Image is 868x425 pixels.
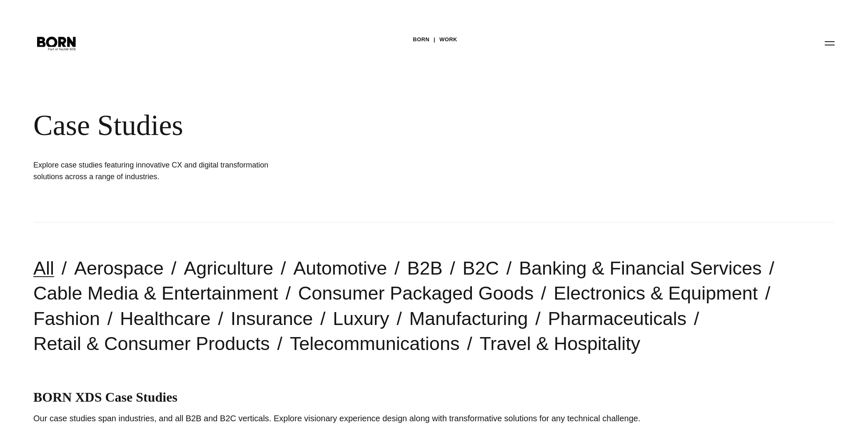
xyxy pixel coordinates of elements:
a: Pharmaceuticals [548,308,687,329]
a: Fashion [33,308,100,329]
a: B2C [462,257,499,279]
a: Agriculture [184,257,273,279]
a: Retail & Consumer Products [33,333,270,354]
a: BORN [413,33,429,46]
a: Telecommunications [290,333,460,354]
a: All [33,257,54,279]
div: Case Studies [33,108,508,142]
a: Insurance [231,308,313,329]
a: Luxury [333,308,389,329]
a: Work [439,33,457,46]
p: Our case studies span industries, and all B2B and B2C verticals. Explore visionary experience des... [33,412,835,425]
a: Electronics & Equipment [554,282,758,304]
a: B2B [407,257,442,279]
a: Consumer Packaged Goods [298,282,534,304]
a: Aerospace [74,257,164,279]
h1: BORN XDS Case Studies [33,390,835,405]
a: Travel & Hospitality [479,333,640,354]
a: Automotive [293,257,387,279]
a: Cable Media & Entertainment [33,282,278,304]
a: Banking & Financial Services [519,257,762,279]
a: Manufacturing [409,308,528,329]
button: Open [820,34,840,52]
a: Healthcare [120,308,211,329]
h1: Explore case studies featuring innovative CX and digital transformation solutions across a range ... [33,159,283,182]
